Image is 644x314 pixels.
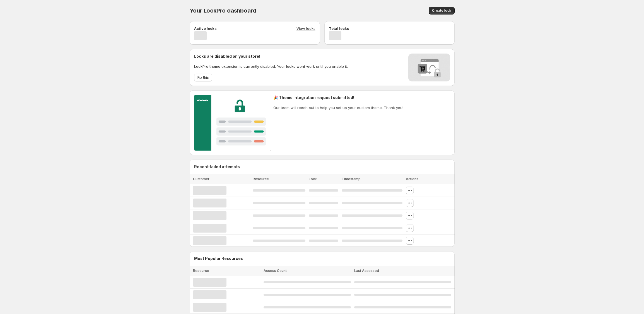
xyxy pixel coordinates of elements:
h2: Locks are disabled on your store! [194,54,348,59]
h2: Most Popular Resources [194,256,450,261]
p: Total locks [329,26,349,31]
span: Your LockPro dashboard [190,7,257,14]
span: Lock [309,177,317,181]
span: Actions [406,177,418,181]
span: Create lock [432,8,451,13]
span: Last Accessed [354,269,379,273]
span: Fix this [197,75,209,80]
span: Customer [193,177,209,181]
span: Timestamp [342,177,361,181]
img: Customer support [194,95,271,151]
button: Fix this [194,74,212,81]
span: Resource [253,177,269,181]
h2: 🎉 Theme integration request submitted! [273,95,403,100]
img: Locks disabled [408,54,450,81]
p: Active locks [194,26,217,31]
h2: Recent failed attempts [194,164,240,170]
p: Our team will reach out to help you set up your custom theme. Thank you! [273,105,403,110]
button: Create lock [429,7,455,15]
span: Resource [193,269,209,273]
span: Access Count [264,269,287,273]
button: View locks [296,26,315,31]
p: LockPro theme extension is currently disabled. Your locks wont work until you enable it. [194,64,348,69]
